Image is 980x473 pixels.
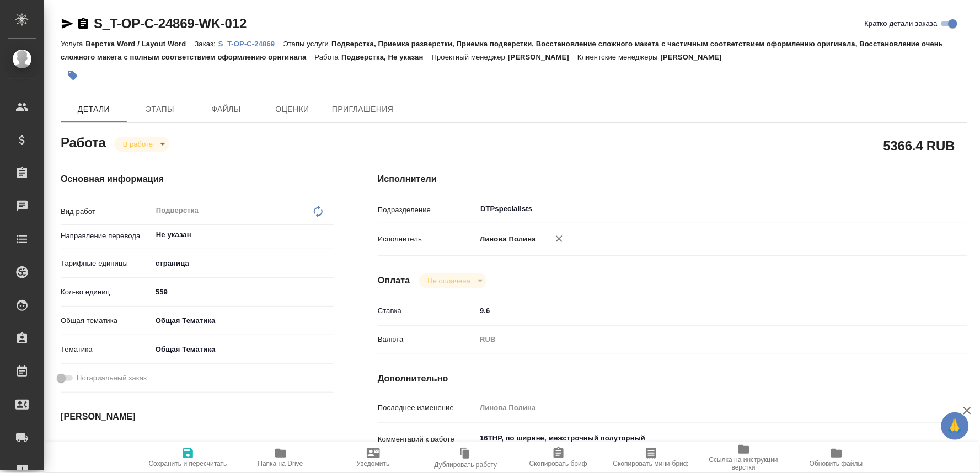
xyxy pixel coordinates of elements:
span: Кратко детали заказа [865,18,938,29]
p: Работа [315,53,342,61]
p: Проектный менеджер [432,53,508,61]
button: Не оплачена [425,276,474,286]
input: Пустое поле [476,400,919,416]
button: Open [913,208,915,210]
p: Услуга [61,40,85,48]
p: Ставка [378,305,476,316]
h4: [PERSON_NAME] [61,410,334,423]
input: ✎ Введи что-нибудь [476,303,919,319]
span: Оценки [266,103,319,116]
p: Валюта [378,334,476,345]
span: Нотариальный заказ [77,373,147,384]
h2: Работа [61,132,106,152]
h4: Дополнительно [378,372,968,385]
div: Общая Тематика [152,311,334,330]
button: Сохранить и пересчитать [142,442,234,473]
p: Заказ: [195,40,218,48]
button: Добавить тэг [61,63,85,88]
span: Дублировать работу [435,461,497,469]
div: В работе [114,137,169,152]
h2: 5366.4 RUB [883,136,955,155]
div: страница [152,254,334,273]
span: Приглашения [332,103,394,116]
p: [PERSON_NAME] [508,53,577,61]
a: S_T-OP-C-24869 [218,39,283,48]
p: Клиентские менеджеры [577,53,661,61]
div: RUB [476,330,919,349]
a: S_T-OP-C-24869-WK-012 [94,16,247,31]
button: Удалить исполнителя [547,227,571,251]
button: Скопировать бриф [512,442,605,473]
button: Папка на Drive [234,442,327,473]
p: Тематика [61,344,152,355]
span: Сохранить и пересчитать [149,460,227,467]
span: Скопировать мини-бриф [613,460,689,467]
p: Последнее изменение [378,402,476,413]
p: Вид работ [61,206,152,217]
p: Дата начала работ [61,441,152,452]
div: Общая Тематика [152,340,334,359]
button: Скопировать мини-бриф [605,442,698,473]
p: S_T-OP-C-24869 [218,40,283,48]
p: Направление перевода [61,230,152,241]
p: [PERSON_NAME] [661,53,730,61]
span: Детали [67,103,120,116]
button: Дублировать работу [420,442,512,473]
button: Скопировать ссылку [77,17,90,30]
span: Уведомить [357,460,390,467]
p: Этапы услуги [283,40,331,48]
p: Подразделение [378,205,476,216]
div: В работе [419,273,487,288]
p: Комментарий к работе [378,434,476,445]
textarea: 16ТНР, по ширине, межстрочный полуторный [476,429,919,448]
input: ✎ Введи что-нибудь [152,438,248,454]
p: Верстка Word / Layout Word [85,40,194,48]
p: Подверстка, Приемка разверстки, Приемка подверстки, Восстановление сложного макета с частичным со... [61,40,944,61]
input: ✎ Введи что-нибудь [152,284,334,300]
h4: Исполнители [378,173,968,186]
button: Обновить файлы [790,442,883,473]
button: Скопировать ссылку для ЯМессенджера [61,17,74,30]
p: Линова Полина [476,234,536,245]
p: Подверстка, Не указан [341,53,432,61]
span: Скопировать бриф [529,460,587,467]
p: Кол-во единиц [61,287,152,298]
span: Файлы [200,103,253,116]
button: Уведомить [327,442,420,473]
h4: Оплата [378,274,410,287]
p: Тарифные единицы [61,258,152,269]
p: Общая тематика [61,315,152,326]
button: 🙏 [941,412,969,440]
span: Ссылка на инструкции верстки [704,456,784,471]
span: Этапы [133,103,186,116]
span: Обновить файлы [810,460,863,467]
p: Исполнитель [378,234,476,245]
span: Папка на Drive [258,460,303,467]
button: Ссылка на инструкции верстки [698,442,790,473]
button: В работе [120,139,156,149]
h4: Основная информация [61,173,334,186]
button: Open [328,234,330,236]
span: 🙏 [946,415,965,438]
